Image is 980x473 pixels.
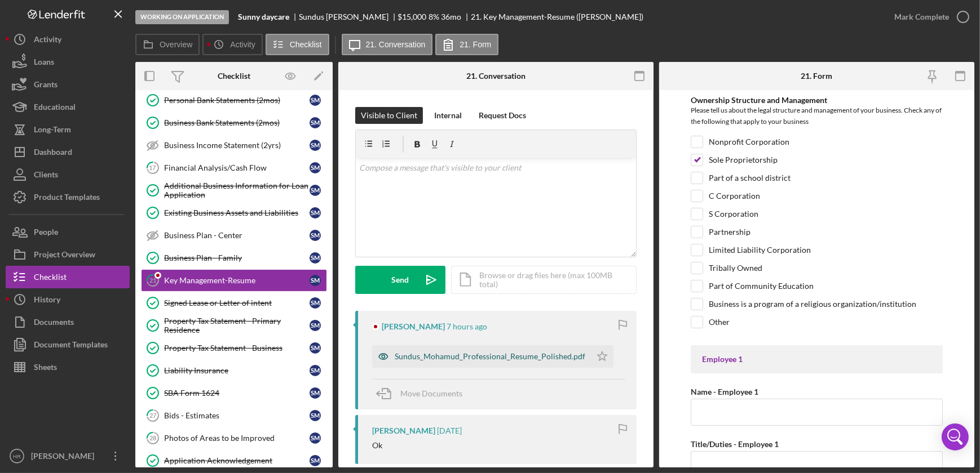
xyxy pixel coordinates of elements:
[709,172,791,184] label: Part of a school district
[13,453,21,459] text: HR
[6,356,130,378] button: Sheets
[398,12,427,21] span: $15,000
[164,231,310,240] div: Business Plan - Center
[310,320,321,331] div: S M
[471,12,643,21] div: 21. Key Management-Resume ([PERSON_NAME])
[801,72,832,81] div: 21. Form
[135,34,200,55] button: Overview
[6,288,130,311] button: History
[141,382,327,404] a: SBA Form 1624SM
[709,298,916,310] label: Business is a program of a religious organization/institution
[6,221,130,243] button: People
[230,40,255,49] label: Activity
[34,96,76,121] div: Educational
[366,40,426,49] label: 21. Conversation
[34,163,58,189] div: Clients
[942,423,969,450] div: Open Intercom Messenger
[6,311,130,333] button: Documents
[709,190,760,202] label: C Corporation
[164,118,310,127] div: Business Bank Statements (2mos)
[141,269,327,292] a: 21Key Management-ResumeSM
[435,34,498,55] button: 21. Form
[447,322,487,331] time: 2025-10-13 06:45
[310,252,321,264] div: S M
[342,34,433,55] button: 21. Conversation
[441,12,461,21] div: 36 mo
[466,72,526,81] div: 21. Conversation
[382,322,445,331] div: [PERSON_NAME]
[392,266,409,294] div: Send
[28,445,101,470] div: [PERSON_NAME]
[34,356,57,381] div: Sheets
[437,426,462,435] time: 2025-09-28 20:55
[164,389,310,398] div: SBA Form 1624
[6,163,130,186] button: Clients
[372,380,474,408] button: Move Documents
[6,118,130,141] button: Long-Term
[6,186,130,208] button: Product Templates
[6,73,130,96] button: Grants
[34,73,58,99] div: Grants
[164,253,310,262] div: Business Plan - Family
[141,247,327,269] a: Business Plan - FamilySM
[310,297,321,309] div: S M
[691,387,758,396] label: Name - Employee 1
[709,244,811,256] label: Limited Liability Corporation
[164,276,310,285] div: Key Management-Resume
[149,164,157,171] tspan: 17
[141,292,327,314] a: Signed Lease or Letter of intentSM
[6,445,130,467] button: HR[PERSON_NAME]
[290,40,322,49] label: Checklist
[310,365,321,376] div: S M
[141,449,327,472] a: Application AcknowledgementSM
[164,96,310,105] div: Personal Bank Statements (2mos)
[160,40,192,49] label: Overview
[691,96,943,105] div: Ownership Structure and Management
[141,427,327,449] a: 28Photos of Areas to be ImprovedSM
[164,456,310,465] div: Application Acknowledgement
[164,208,310,217] div: Existing Business Assets and Liabilities
[400,389,462,398] span: Move Documents
[141,224,327,247] a: Business Plan - CenterSM
[702,355,932,364] div: Employee 1
[310,275,321,286] div: S M
[361,107,417,124] div: Visible to Client
[141,157,327,179] a: 17Financial Analysis/Cash FlowSM
[34,221,58,246] div: People
[34,288,60,314] div: History
[310,432,321,444] div: S M
[310,185,321,196] div: S M
[460,40,491,49] label: 21. Form
[6,141,130,163] button: Dashboard
[429,12,439,21] div: 8 %
[894,6,949,28] div: Mark Complete
[355,107,423,124] button: Visible to Client
[34,333,108,359] div: Document Templates
[473,107,532,124] button: Request Docs
[691,105,943,130] div: Please tell us about the legal structure and management of your business. Check any of the follow...
[141,314,327,337] a: Property Tax Statement - Primary ResidenceSM
[6,266,130,288] a: Checklist
[141,337,327,359] a: Property Tax Statement - BusinessSM
[141,359,327,382] a: Liability InsuranceSM
[164,163,310,172] div: Financial Analysis/Cash Flow
[6,51,130,73] a: Loans
[429,107,467,124] button: Internal
[135,10,229,24] div: Working on Application
[310,230,321,241] div: S M
[6,96,130,118] a: Educational
[266,34,329,55] button: Checklist
[709,136,789,148] label: Nonprofit Corporation
[164,181,310,199] div: Additional Business Information for Loan Application
[372,441,382,450] div: Ok
[709,262,762,274] label: Tribally Owned
[6,28,130,51] button: Activity
[709,226,751,238] label: Partnership
[372,426,435,435] div: [PERSON_NAME]
[310,387,321,399] div: S M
